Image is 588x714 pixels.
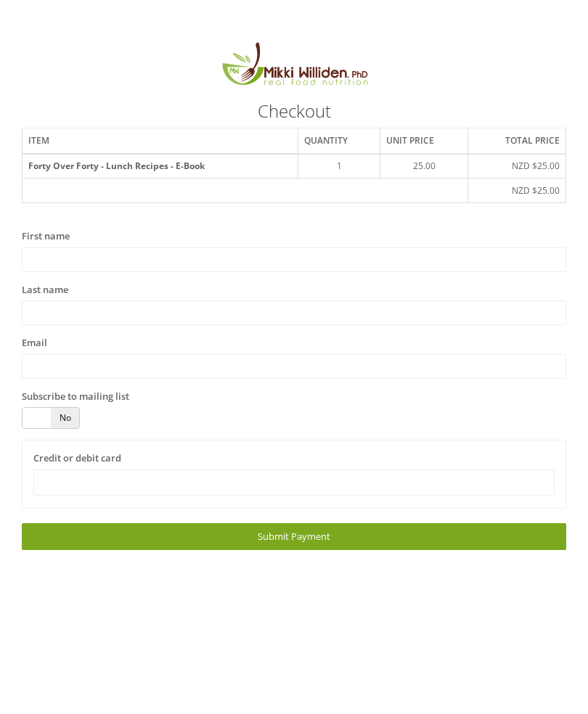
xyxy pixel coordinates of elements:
label: Email [22,336,47,350]
th: Quantity [298,128,380,154]
td: 1 [298,154,380,178]
label: Credit or debit card [33,451,121,466]
td: 25.00 [380,154,467,178]
th: Forty Over Forty - Lunch Recipes - E-Book [23,154,298,178]
iframe: Secure card payment input frame [43,477,545,489]
span: No [51,408,79,428]
label: Subscribe to mailing list [22,390,129,404]
h3: Checkout [22,102,566,120]
td: NZD $25.00 [468,154,566,178]
label: First name [22,229,70,244]
th: Unit price [380,128,467,154]
th: Total price [468,128,566,154]
td: NZD $25.00 [468,178,566,203]
img: MikkiLogoMain.png [211,40,377,94]
th: Item [23,128,298,154]
a: Submit Payment [22,523,566,550]
label: Last name [22,283,68,297]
